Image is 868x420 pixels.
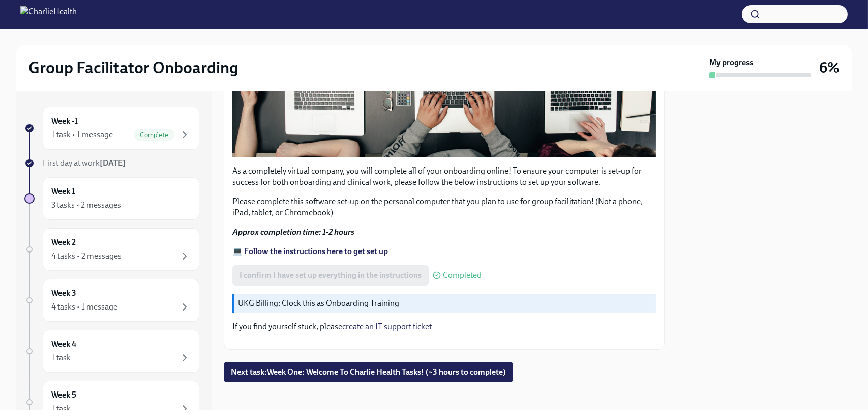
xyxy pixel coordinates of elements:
[51,352,71,363] div: 1 task
[24,158,199,169] a: First day at work[DATE]
[709,57,753,68] strong: My progress
[24,228,199,271] a: Week 24 tasks • 2 messages
[24,279,199,322] a: Week 34 tasks • 1 message
[443,271,482,279] span: Completed
[238,298,652,309] p: UKG Billing: Clock this as Onboarding Training
[224,362,513,382] button: Next task:Week One: Welcome To Charlie Health Tasks! (~3 hours to complete)
[51,200,121,211] div: 3 tasks • 2 messages
[51,403,71,414] div: 1 task
[232,196,656,218] p: Please complete this software set-up on the personal computer that you plan to use for group faci...
[51,237,76,248] h6: Week 2
[51,250,122,262] div: 4 tasks • 2 messages
[51,129,113,141] div: 1 task • 1 message
[134,131,174,139] span: Complete
[51,288,76,299] h6: Week 3
[20,6,77,22] img: CharlieHealth
[24,330,199,373] a: Week 41 task
[51,301,117,313] div: 4 tasks • 1 message
[24,107,199,150] a: Week -11 task • 1 messageComplete
[232,246,388,256] a: 💻 Follow the instructions here to get set up
[232,321,656,332] p: If you find yourself stuck, please
[24,177,199,220] a: Week 13 tasks • 2 messages
[51,389,76,401] h6: Week 5
[51,339,76,350] h6: Week 4
[51,116,78,127] h6: Week -1
[342,322,432,331] a: create an IT support ticket
[100,158,126,168] strong: [DATE]
[819,59,840,77] h3: 6%
[232,165,656,188] p: As a completely virtual company, you will complete all of your onboarding online! To ensure your ...
[232,227,354,237] strong: Approx completion time: 1-2 hours
[43,158,126,168] span: First day at work
[231,367,506,377] span: Next task : Week One: Welcome To Charlie Health Tasks! (~3 hours to complete)
[51,186,75,197] h6: Week 1
[28,58,238,78] h2: Group Facilitator Onboarding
